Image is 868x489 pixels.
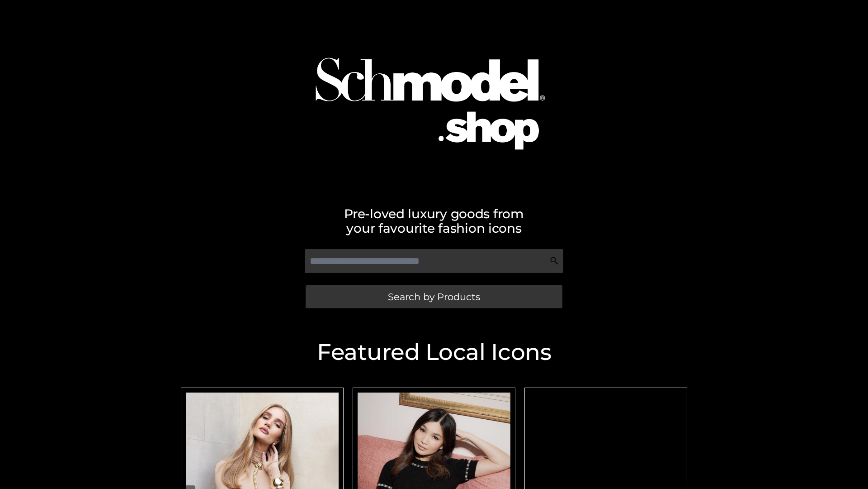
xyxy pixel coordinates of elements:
[176,206,692,235] h2: Pre-loved luxury goods from your favourite fashion icons
[306,285,562,308] a: Search by Products
[176,341,692,364] h2: Featured Local Icons​
[550,256,559,265] img: Search Icon
[388,292,480,302] span: Search by Products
